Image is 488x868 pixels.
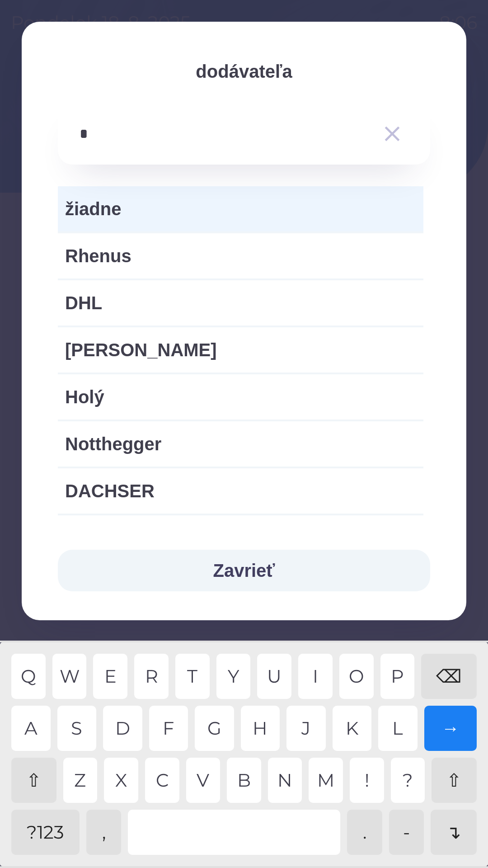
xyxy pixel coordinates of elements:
[58,374,423,420] div: Holý
[58,186,423,231] div: žiadne
[58,421,423,467] div: Notthegger
[65,289,416,316] span: DHL
[65,195,416,222] span: žiadne
[65,383,416,410] span: Holý
[58,58,430,85] p: dodávateľa
[65,477,416,505] span: DACHSER
[58,280,423,325] div: DHL
[58,327,423,373] div: [PERSON_NAME]
[65,242,416,269] span: Rhenus
[58,515,423,561] div: Chrvala
[65,336,416,363] span: [PERSON_NAME]
[58,233,423,278] div: Rhenus
[58,468,423,514] div: DACHSER
[58,550,430,591] button: Zavrieť
[65,430,416,458] span: Notthegger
